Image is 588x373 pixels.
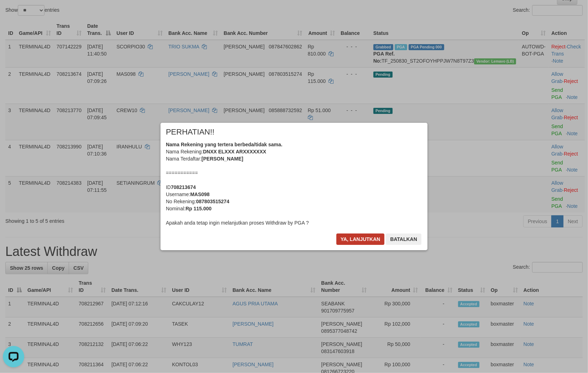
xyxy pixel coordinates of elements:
b: Nama Rekening yang tertera berbeda/tidak sama. [166,142,283,147]
b: MAS098 [190,191,209,197]
button: Ya, lanjutkan [336,233,385,245]
div: Nama Rekening: Nama Terdaftar: =========== ID Username: No Rekening: Nominal: Apakah anda tetap i... [166,141,422,226]
span: PERHATIAN!! [166,128,215,136]
b: 708213674 [171,184,196,190]
button: Open LiveChat chat widget [3,3,24,24]
b: 087803515274 [196,199,229,204]
button: Batalkan [386,233,421,245]
b: [PERSON_NAME] [201,156,243,162]
b: Rp 115.000 [185,206,211,211]
b: DNXX ELXXX ARXXXXXXX [203,149,266,154]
